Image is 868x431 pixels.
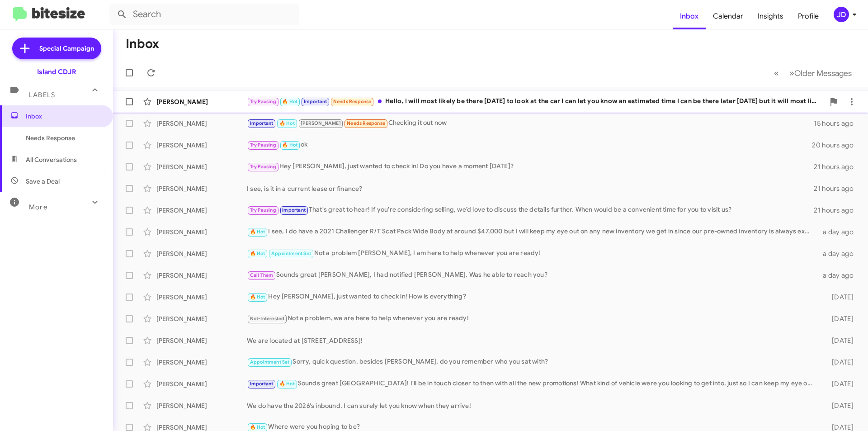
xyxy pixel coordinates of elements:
input: Search [109,4,299,25]
div: [PERSON_NAME] [156,358,247,367]
div: [PERSON_NAME] [156,162,247,171]
a: Insights [750,3,791,29]
div: [PERSON_NAME] [156,141,247,150]
a: Profile [791,3,826,29]
div: 20 hours ago [812,141,861,150]
span: Labels [29,91,55,99]
div: [PERSON_NAME] [156,401,247,410]
span: Call Them [250,272,274,278]
span: 🔥 Hot [250,251,265,256]
span: Try Pausing [250,207,276,213]
div: a day ago [817,249,861,258]
div: [DATE] [817,293,861,302]
div: [DATE] [817,379,861,388]
div: [PERSON_NAME] [156,206,247,215]
span: Save a Deal [26,177,60,186]
div: [PERSON_NAME] [156,119,247,128]
div: Sounds great [GEOGRAPHIC_DATA]! I'll be in touch closer to then with all the new promotions! What... [247,379,817,389]
div: Sounds great [PERSON_NAME], I had notified [PERSON_NAME]. Was he able to reach you? [247,270,817,280]
div: [PERSON_NAME] [156,271,247,280]
span: Inbox [26,112,103,121]
span: 🔥 Hot [250,424,265,430]
span: 🔥 Hot [279,120,295,126]
span: Needs Response [347,120,385,126]
span: » [789,67,794,79]
span: All Conversations [26,155,77,164]
div: [PERSON_NAME] [156,227,247,237]
a: Calendar [706,3,750,29]
div: Sorry, quick question. besides [PERSON_NAME], do you remember who you sat with? [247,357,817,367]
div: 21 hours ago [814,206,861,215]
div: Hey [PERSON_NAME], just wanted to check in! How is everything? [247,292,817,302]
div: 15 hours ago [814,119,861,128]
span: Try Pausing [250,142,276,148]
span: Important [282,207,306,213]
div: We do have the 2026's inbound. I can surely let you know when they arrive! [247,401,817,410]
div: Checking it out now [247,118,814,128]
span: Try Pausing [250,164,276,170]
div: [PERSON_NAME] [156,249,247,258]
div: Not a problem, we are here to help whenever you are ready! [247,313,817,324]
div: Hey [PERSON_NAME], just wanted to check in! Do you have a moment [DATE]? [247,161,814,172]
span: Appointment Set [250,359,290,365]
div: I see, I do have a 2021 Challenger R/T Scat Pack Wide Body at around $47,000 but I will keep my e... [247,227,817,237]
div: [DATE] [817,401,861,410]
a: Special Campaign [12,38,101,59]
div: Hello, I will most likely be there [DATE] to look at the car I can let you know an estimated time... [247,96,825,107]
span: 🔥 Hot [279,381,295,387]
div: [DATE] [817,336,861,345]
div: We are located at [STREET_ADDRESS]! [247,336,817,345]
button: Next [784,64,857,82]
span: More [29,203,47,211]
a: Inbox [673,3,706,29]
div: [PERSON_NAME] [156,293,247,302]
span: Appointment Set [271,251,311,256]
div: [DATE] [817,358,861,367]
div: [PERSON_NAME] [156,97,247,106]
span: 🔥 Hot [282,99,297,104]
span: Special Campaign [39,44,94,53]
span: Older Messages [794,68,852,78]
h1: Inbox [126,37,159,51]
span: [PERSON_NAME] [301,120,341,126]
div: [DATE] [817,314,861,323]
span: Try Pausing [250,99,276,104]
button: JD [826,7,858,22]
span: « [774,67,779,79]
div: Not a problem [PERSON_NAME], I am here to help whenever you are ready! [247,248,817,259]
div: Island CDJR [37,67,76,76]
div: [PERSON_NAME] [156,379,247,388]
span: 🔥 Hot [282,142,297,148]
nav: Page navigation example [769,64,857,82]
div: 21 hours ago [814,184,861,193]
span: Not-Interested [250,316,285,322]
div: ok [247,140,812,150]
button: Previous [769,64,784,82]
div: That's great to hear! If you're considering selling, we’d love to discuss the details further. Wh... [247,205,814,215]
div: a day ago [817,227,861,237]
div: a day ago [817,271,861,280]
span: Important [250,120,274,126]
div: JD [834,7,849,22]
span: 🔥 Hot [250,294,265,300]
div: [PERSON_NAME] [156,184,247,193]
span: 🔥 Hot [250,229,265,235]
div: [PERSON_NAME] [156,314,247,323]
span: Needs Response [333,99,372,104]
span: Important [304,99,327,104]
div: [PERSON_NAME] [156,336,247,345]
span: Important [250,381,274,387]
span: Needs Response [26,133,103,142]
div: 21 hours ago [814,162,861,171]
div: I see, is it in a current lease or finance? [247,184,814,193]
